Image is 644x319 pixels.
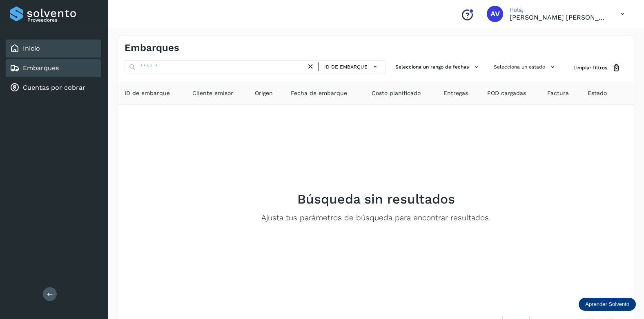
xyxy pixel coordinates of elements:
[588,89,607,97] span: Estado
[297,191,455,207] h2: Búsqueda sin resultados
[372,89,421,97] span: Costo planificado
[192,89,233,97] span: Cliente emisor
[585,301,629,308] p: Aprender Solvento
[487,89,526,97] span: POD cargadas
[255,89,273,97] span: Origen
[510,13,608,21] p: Alicia Villarreal Rosas
[23,84,85,91] a: Cuentas por cobrar
[324,63,368,71] span: ID de embarque
[443,89,468,97] span: Entregas
[579,298,636,311] div: Aprender Solvento
[261,213,490,223] p: Ajusta tus parámetros de búsqueda para encontrar resultados.
[567,60,627,75] button: Limpiar filtros
[392,60,484,74] button: Selecciona un rango de fechas
[125,42,179,54] h4: Embarques
[27,17,98,23] p: Proveedores
[23,44,40,52] a: Inicio
[291,89,347,97] span: Fecha de embarque
[6,79,101,97] div: Cuentas por cobrar
[6,40,101,58] div: Inicio
[547,89,569,97] span: Factura
[125,89,170,97] span: ID de embarque
[6,59,101,77] div: Embarques
[23,64,59,72] a: Embarques
[322,61,382,73] button: ID de embarque
[573,64,607,71] span: Limpiar filtros
[490,60,560,74] button: Selecciona un estado
[510,7,608,13] p: Hola,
